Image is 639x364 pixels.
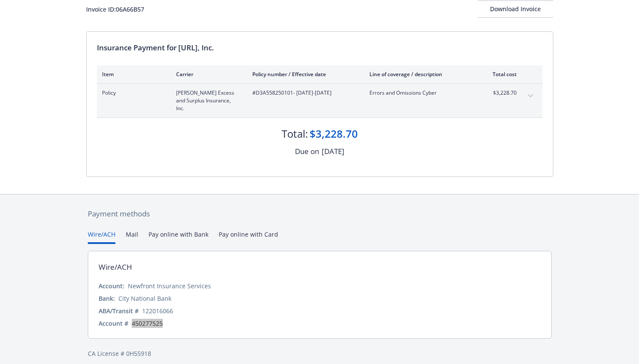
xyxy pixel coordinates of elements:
[99,319,128,328] div: Account #
[252,89,356,97] span: #D3A558250101 - [DATE]-[DATE]
[369,89,471,97] span: Errors and Omissions Cyber
[219,230,278,244] button: Pay online with Card
[88,230,115,244] button: Wire/ACH
[99,294,115,303] div: Bank:
[282,126,308,141] div: Total:
[478,1,553,17] div: Download Invoice
[102,89,162,97] span: Policy
[484,89,517,97] span: $3,228.70
[176,89,239,112] span: [PERSON_NAME] Excess and Surplus Insurance, Inc.
[126,230,138,244] button: Mail
[295,146,319,157] div: Due on
[132,319,163,328] div: 450277525
[97,84,543,117] div: Policy[PERSON_NAME] Excess and Surplus Insurance, Inc.#D3A558250101- [DATE]-[DATE]Errors and Omis...
[524,89,537,103] button: expand content
[369,71,471,78] div: Line of coverage / description
[176,71,239,78] div: Carrier
[97,42,543,53] div: Insurance Payment for [URL], Inc.
[118,294,171,303] div: City National Bank
[310,126,358,141] div: $3,228.70
[149,230,208,244] button: Pay online with Bank
[478,0,553,18] button: Download Invoice
[86,5,144,14] div: Invoice ID: 06A66B57
[88,349,552,358] div: CA License # 0H55918
[99,262,132,273] div: Wire/ACH
[99,306,139,315] div: ABA/Transit #
[484,71,517,78] div: Total cost
[142,306,173,315] div: 122016066
[252,71,356,78] div: Policy number / Effective date
[128,281,211,290] div: Newfront Insurance Services
[102,71,162,78] div: Item
[99,281,124,290] div: Account:
[322,146,344,157] div: [DATE]
[88,208,552,219] div: Payment methods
